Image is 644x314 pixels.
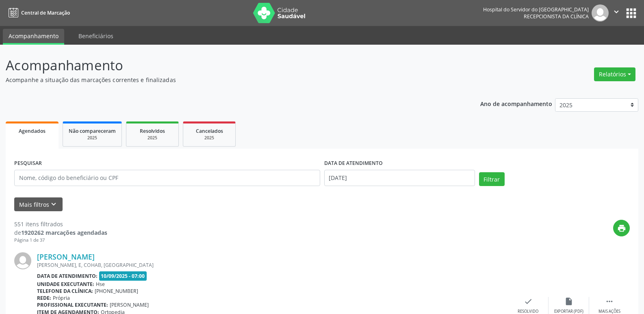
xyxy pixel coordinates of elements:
button: Filtrar [479,172,505,186]
div: de [14,228,107,237]
b: Profissional executante: [37,301,108,308]
a: [PERSON_NAME] [37,252,95,261]
i:  [612,7,621,16]
a: Beneficiários [73,29,119,43]
span: [PHONE_NUMBER] [95,288,138,295]
div: Página 1 de 37 [14,237,107,244]
button: print [613,220,630,236]
b: Unidade executante: [37,281,94,288]
i:  [605,297,614,306]
b: Data de atendimento: [37,273,98,279]
i: print [617,224,626,233]
strong: 1920262 marcações agendadas [21,229,107,236]
b: Rede: [37,295,51,301]
input: Selecione um intervalo [324,170,475,186]
span: Resolvidos [140,128,165,134]
i: check [524,297,533,306]
i: insert_drive_file [564,297,573,306]
div: 2025 [69,135,116,141]
div: 2025 [189,135,230,141]
span: 10/09/2025 - 07:00 [99,271,147,281]
button: Relatórios [594,67,635,81]
a: Central de Marcação [6,6,70,19]
label: DATA DE ATENDIMENTO [324,157,383,170]
span: Recepcionista da clínica [524,13,589,20]
b: Telefone da clínica: [37,288,93,295]
div: [PERSON_NAME], E, COHAB, [GEOGRAPHIC_DATA] [37,262,508,269]
button: apps [624,6,638,20]
div: 551 itens filtrados [14,220,107,228]
label: PESQUISAR [14,157,42,170]
div: 2025 [132,135,173,141]
span: Própria [53,295,70,301]
button: Mais filtroskeyboard_arrow_down [14,197,63,212]
span: [PERSON_NAME] [110,301,149,308]
img: img [14,252,31,269]
p: Acompanhe a situação das marcações correntes e finalizadas [6,76,449,84]
button:  [609,4,624,22]
p: Ano de acompanhamento [480,98,552,108]
input: Nome, código do beneficiário ou CPF [14,170,320,186]
i: keyboard_arrow_down [49,200,58,209]
span: Central de Marcação [21,9,70,16]
div: Hospital do Servidor do [GEOGRAPHIC_DATA] [483,6,589,13]
p: Acompanhamento [6,55,449,76]
span: Hse [96,281,105,288]
span: Cancelados [196,128,223,134]
img: img [592,4,609,22]
span: Agendados [19,128,46,134]
span: Não compareceram [69,128,116,134]
a: Acompanhamento [3,29,64,45]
